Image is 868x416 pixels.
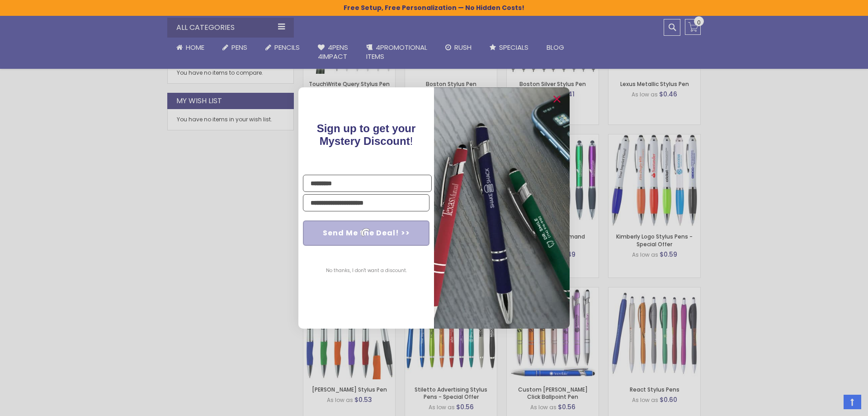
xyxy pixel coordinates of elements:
[321,259,411,282] button: No thanks, I don't want a discount.
[550,92,564,106] button: Close dialog
[303,220,429,246] button: Send Me the Deal! >>
[317,122,416,147] span: Sign up to get your Mystery Discount
[317,122,416,147] span: !
[434,87,570,329] img: pop-up-image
